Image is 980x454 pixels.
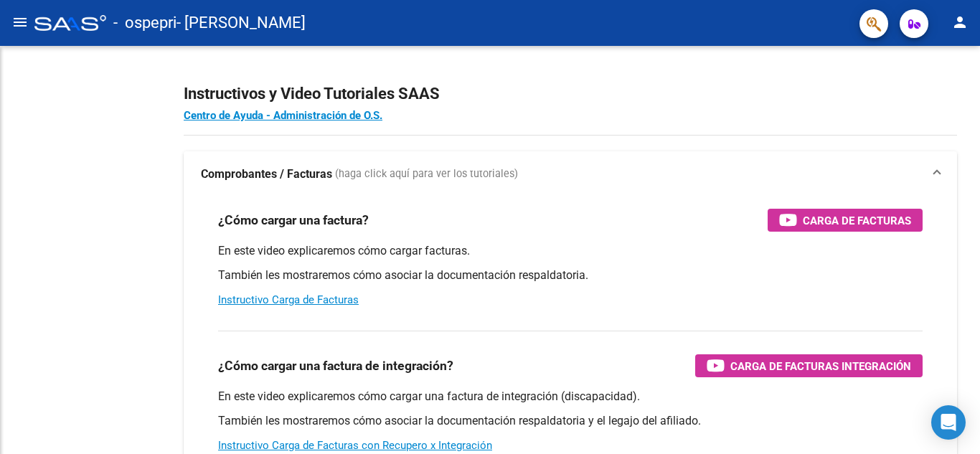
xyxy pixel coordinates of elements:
[768,209,923,232] button: Carga de Facturas
[730,357,911,375] span: Carga de Facturas Integración
[803,212,911,230] span: Carga de Facturas
[218,293,359,306] a: Instructivo Carga de Facturas
[218,243,923,259] p: En este video explicaremos cómo cargar facturas.
[218,268,923,283] p: También les mostraremos cómo asociar la documentación respaldatoria.
[218,439,492,452] a: Instructivo Carga de Facturas con Recupero x Integración
[931,405,966,440] div: Open Intercom Messenger
[335,166,518,182] span: (haga click aquí para ver los tutoriales)
[218,413,923,429] p: También les mostraremos cómo asociar la documentación respaldatoria y el legajo del afiliado.
[184,80,957,108] h2: Instructivos y Video Tutoriales SAAS
[218,389,923,405] p: En este video explicaremos cómo cargar una factura de integración (discapacidad).
[218,210,369,230] h3: ¿Cómo cargar una factura?
[218,356,453,376] h3: ¿Cómo cargar una factura de integración?
[11,14,29,31] mat-icon: menu
[951,14,969,31] mat-icon: person
[184,151,957,197] mat-expansion-panel-header: Comprobantes / Facturas (haga click aquí para ver los tutoriales)
[184,109,382,122] a: Centro de Ayuda - Administración de O.S.
[113,7,176,39] span: - ospepri
[201,166,332,182] strong: Comprobantes / Facturas
[695,354,923,377] button: Carga de Facturas Integración
[176,7,306,39] span: - [PERSON_NAME]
